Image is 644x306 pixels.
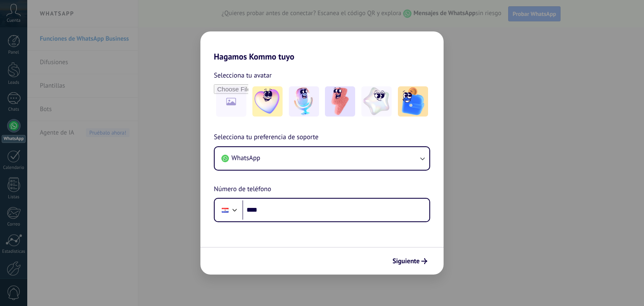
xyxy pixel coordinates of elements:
h2: Hagamos Kommo tuyo [200,31,444,62]
span: Selecciona tu avatar [214,70,272,81]
div: Paraguay: + 595 [217,201,233,219]
img: -3.jpeg [325,86,355,117]
button: WhatsApp [215,147,429,170]
button: Siguiente [389,254,431,268]
img: -4.jpeg [361,86,392,117]
span: Siguiente [392,258,420,264]
span: Número de teléfono [214,184,271,195]
img: -5.jpeg [398,86,428,117]
img: -2.jpeg [289,86,319,117]
span: Selecciona tu preferencia de soporte [214,132,319,143]
img: -1.jpeg [252,86,283,117]
span: WhatsApp [231,154,260,162]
